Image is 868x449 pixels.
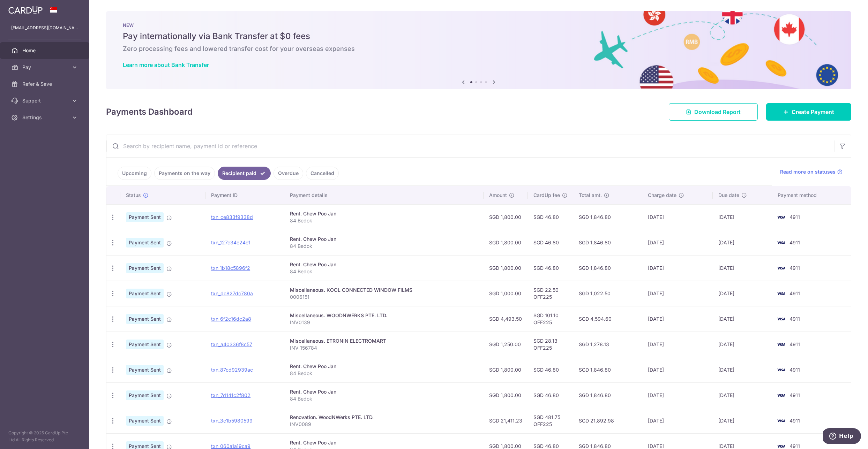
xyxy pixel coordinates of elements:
a: txn_6f2c16dc2a8 [211,316,251,322]
span: Status [126,192,141,199]
span: 4911 [790,341,800,347]
td: [DATE] [642,281,713,306]
span: CardUp fee [533,192,560,199]
span: 4911 [790,392,800,398]
td: [DATE] [713,382,772,408]
span: Payment Sent [126,263,164,273]
td: SGD 1,800.00 [484,255,528,281]
td: SGD 28.13 OFF225 [528,332,573,357]
p: 84 Bedok [290,395,478,402]
td: [DATE] [642,332,713,357]
span: Payment Sent [126,416,164,426]
p: 84 Bedok [290,243,478,250]
td: [DATE] [713,357,772,382]
div: Rent. Chew Poo Jan [290,388,478,395]
h5: Pay internationally via Bank Transfer at $0 fees [123,31,835,42]
a: Overdue [274,167,303,180]
td: [DATE] [713,408,772,433]
td: SGD 46.80 [528,382,573,408]
td: SGD 4,594.60 [573,306,642,332]
div: Miscellaneous. WOODNWERKS PTE. LTD. [290,312,478,319]
input: Search by recipient name, payment id or reference [106,135,834,157]
td: [DATE] [642,204,713,230]
a: txn_3c1b5980599 [211,418,253,424]
span: 4911 [790,239,800,245]
img: Bank Card [774,366,788,374]
span: Pay [22,64,68,71]
div: Rent. Chew Poo Jan [290,439,478,446]
a: Download Report [669,103,758,121]
td: SGD 1,846.80 [573,204,642,230]
img: Bank transfer banner [106,11,851,89]
td: [DATE] [642,306,713,332]
td: SGD 1,278.13 [573,332,642,357]
td: SGD 46.80 [528,357,573,382]
span: 4911 [790,367,800,373]
p: INV0139 [290,319,478,326]
img: Bank Card [774,417,788,425]
p: [EMAIL_ADDRESS][DOMAIN_NAME] [11,24,78,31]
h4: Payments Dashboard [106,106,193,118]
a: txn_127c34e24e1 [211,239,250,245]
img: Bank Card [774,213,788,221]
span: 4911 [790,316,800,322]
span: Support [22,97,68,104]
p: 84 Bedok [290,370,478,377]
th: Payment details [284,186,483,204]
div: Miscellaneous. ETRONIN ELECTROMART [290,337,478,344]
td: SGD 1,846.80 [573,357,642,382]
img: Bank Card [774,340,788,349]
td: SGD 1,000.00 [484,281,528,306]
div: Rent. Chew Poo Jan [290,210,478,217]
span: Payment Sent [126,340,164,349]
p: INV 156784 [290,344,478,351]
td: [DATE] [642,408,713,433]
td: SGD 46.80 [528,204,573,230]
div: Rent. Chew Poo Jan [290,236,478,243]
td: SGD 46.80 [528,230,573,255]
span: Amount [489,192,507,199]
td: SGD 481.75 OFF225 [528,408,573,433]
img: Bank Card [774,238,788,247]
td: SGD 1,250.00 [484,332,528,357]
td: SGD 101.10 OFF225 [528,306,573,332]
span: Read more on statuses [780,168,836,175]
td: [DATE] [642,382,713,408]
a: txn_060a1a19ca9 [211,443,250,449]
td: [DATE] [713,230,772,255]
a: txn_dc827dc780a [211,290,253,296]
td: [DATE] [713,281,772,306]
p: INV0089 [290,421,478,428]
td: [DATE] [713,306,772,332]
td: SGD 1,800.00 [484,382,528,408]
th: Payment method [772,186,851,204]
span: 4911 [790,290,800,296]
td: SGD 4,493.50 [484,306,528,332]
a: Recipient paid [218,167,271,180]
a: Create Payment [766,103,851,121]
span: Payment Sent [126,289,164,298]
span: Payment Sent [126,390,164,400]
td: SGD 22.50 OFF225 [528,281,573,306]
span: 4911 [790,265,800,271]
td: [DATE] [713,255,772,281]
img: Bank Card [774,315,788,323]
span: Due date [718,192,739,199]
td: SGD 1,800.00 [484,357,528,382]
td: SGD 21,411.23 [484,408,528,433]
span: Create Payment [792,108,834,116]
img: Bank Card [774,391,788,399]
span: 4911 [790,418,800,424]
h6: Zero processing fees and lowered transfer cost for your overseas expenses [123,45,835,53]
span: Payment Sent [126,212,164,222]
div: Rent. Chew Poo Jan [290,363,478,370]
a: Cancelled [306,167,339,180]
p: 84 Bedok [290,217,478,224]
td: [DATE] [642,255,713,281]
p: 84 Bedok [290,268,478,275]
th: Payment ID [205,186,284,204]
td: [DATE] [642,357,713,382]
a: Read more on statuses [780,168,843,175]
p: 0006151 [290,294,478,300]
